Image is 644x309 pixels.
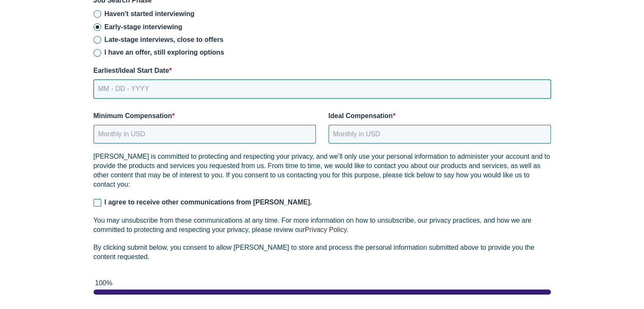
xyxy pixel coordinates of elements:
[105,199,312,206] span: I agree to receive other communications from [PERSON_NAME].
[94,67,169,74] span: Earliest/Ideal Start Date
[94,216,551,235] p: You may unsubscribe from these communications at any time. For more information on how to unsubsc...
[105,49,224,56] span: I have an offer, still exploring options
[305,226,346,233] a: Privacy Policy
[94,80,551,98] input: MM - DD - YYYY
[94,199,101,207] input: I agree to receive other communications from [PERSON_NAME].
[329,112,393,119] span: Ideal Compensation
[94,243,551,262] p: By clicking submit below, you consent to allow [PERSON_NAME] to store and process the personal in...
[94,36,101,44] input: Late-stage interviews, close to offers
[94,49,101,57] input: I have an offer, still exploring options
[94,290,551,295] div: page 2 of 2
[105,36,224,43] span: Late-stage interviews, close to offers
[94,112,172,119] span: Minimum Compensation
[94,23,101,31] input: Early-stage interviewing
[94,125,316,143] input: Monthly in USD
[94,152,551,189] p: [PERSON_NAME] is committed to protecting and respecting your privacy, and we’ll only use your per...
[329,125,551,143] input: Monthly in USD
[105,10,195,17] span: Haven't started interviewing
[94,10,101,18] input: Haven't started interviewing
[105,23,182,30] span: Early-stage interviewing
[95,279,551,288] div: 100%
